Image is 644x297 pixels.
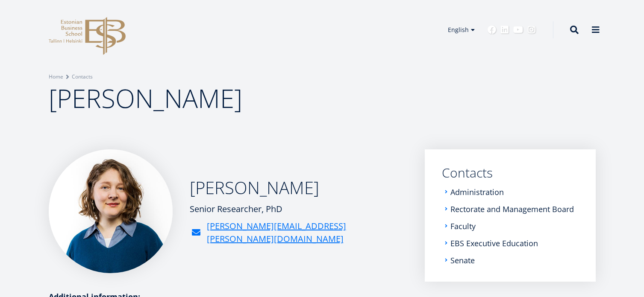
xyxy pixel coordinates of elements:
a: Rectorate and Management Board [450,205,574,213]
a: Contacts [72,73,93,81]
a: Faculty [450,222,476,230]
a: Contacts [442,166,579,179]
span: [PERSON_NAME] [49,81,242,116]
a: Facebook [488,26,496,34]
a: Administration [450,188,504,196]
a: Youtube [513,26,523,34]
a: Home [49,73,63,81]
img: Aleksandra Kekkonen [49,149,173,273]
a: Linkedin [500,26,509,34]
h2: [PERSON_NAME] [190,177,408,198]
div: Senior Researcher, PhD [190,203,408,215]
a: EBS Executive Education [450,239,538,247]
a: [PERSON_NAME][EMAIL_ADDRESS][PERSON_NAME][DOMAIN_NAME] [207,220,408,245]
a: Senate [450,256,475,265]
a: Instagram [527,26,536,34]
